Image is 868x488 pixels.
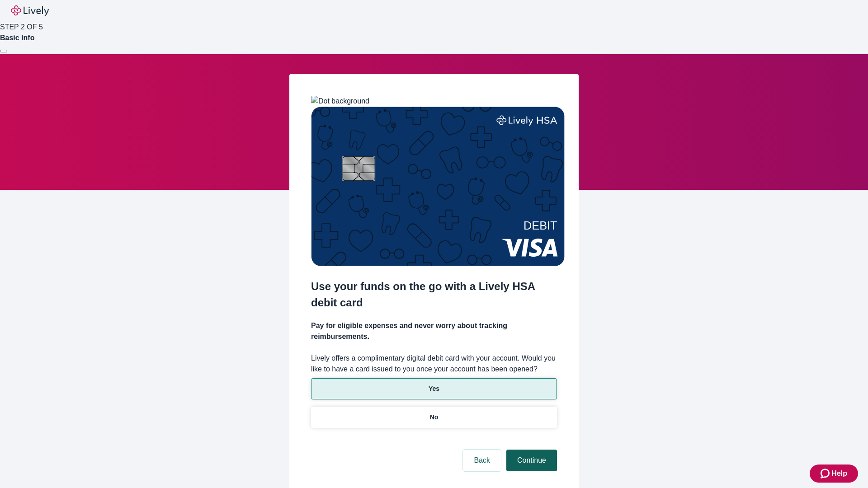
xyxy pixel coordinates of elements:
[821,468,831,479] svg: Zendesk support icon
[311,378,557,399] button: Yes
[311,96,369,107] img: Dot background
[810,465,858,483] button: Zendesk support iconHelp
[831,468,847,479] span: Help
[311,407,557,428] button: No
[11,5,49,16] img: Lively
[463,450,501,471] button: Back
[311,353,557,375] label: Lively offers a complimentary digital debit card with your account. Would you like to have a card...
[311,278,557,311] h2: Use your funds on the go with a Lively HSA debit card
[311,320,557,342] h4: Pay for eligible expenses and never worry about tracking reimbursements.
[506,450,557,471] button: Continue
[311,107,565,266] img: Debit card
[429,384,439,394] p: Yes
[430,413,439,422] p: No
